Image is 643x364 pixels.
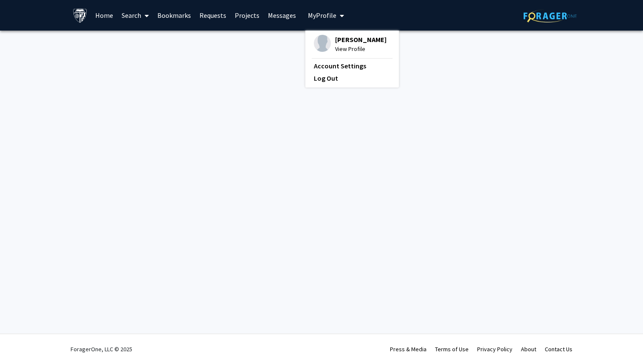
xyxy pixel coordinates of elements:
a: Press & Media [390,345,427,353]
a: Log Out [314,73,390,83]
a: Contact Us [545,345,572,353]
span: View Profile [335,44,387,54]
a: Search [117,0,153,30]
img: ForagerOne Logo [524,9,577,23]
img: Profile Picture [314,35,331,52]
a: Messages [264,0,300,30]
a: Requests [195,0,230,30]
a: Terms of Use [435,345,469,353]
a: About [521,345,536,353]
a: Projects [230,0,264,30]
iframe: Chat [6,326,36,358]
img: Johns Hopkins University Logo [73,8,88,23]
div: Profile Picture[PERSON_NAME]View Profile [314,35,387,54]
a: Bookmarks [153,0,195,30]
div: ForagerOne, LLC © 2025 [71,334,132,364]
span: My Profile [308,11,336,20]
a: Privacy Policy [477,345,512,353]
span: [PERSON_NAME] [335,35,387,44]
a: Account Settings [314,61,390,71]
a: Home [91,0,117,30]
